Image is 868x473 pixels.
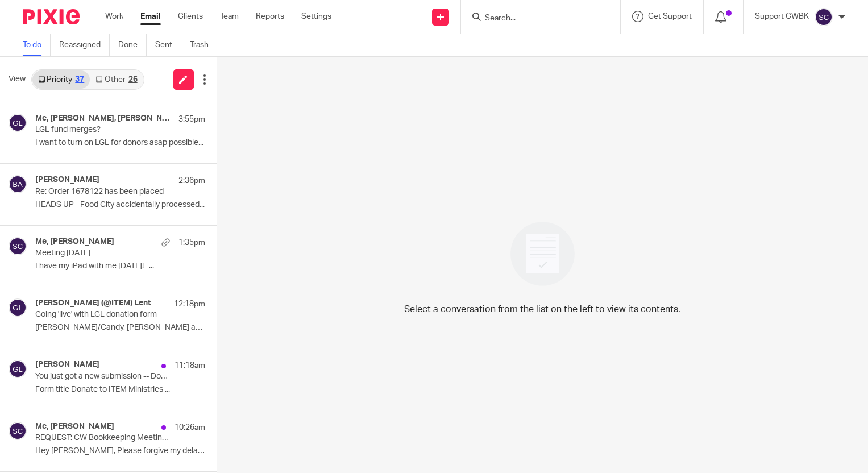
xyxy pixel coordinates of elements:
[9,298,27,317] img: svg%3E
[35,262,205,271] p: I have my iPad with me [DATE]! ...
[35,360,99,370] h4: [PERSON_NAME]
[190,34,217,56] a: Trash
[9,237,27,255] img: svg%3E
[35,323,205,333] p: [PERSON_NAME]/Candy, [PERSON_NAME] and I decided to 'go...
[35,433,171,443] p: REQUEST: CW Bookkeeping Meeting & Materials
[503,214,582,293] img: image
[155,34,181,56] a: Sent
[35,237,114,247] h4: Me, [PERSON_NAME]
[178,237,205,248] p: 1:35pm
[256,11,284,22] a: Reports
[35,187,171,197] p: Re: Order 1678122 has been placed
[174,298,205,310] p: 12:18pm
[815,8,833,26] img: svg%3E
[9,422,27,440] img: svg%3E
[35,422,114,431] h4: Me, [PERSON_NAME]
[35,298,151,308] h4: [PERSON_NAME] (@ITEM) Lent
[9,360,27,378] img: svg%3E
[178,114,205,125] p: 3:55pm
[35,138,205,148] p: I want to turn on LGL for donors asap possible...
[90,70,143,89] a: Other26
[35,372,171,381] p: You just got a new submission -- Donate to ITEM Ministries
[9,114,27,132] img: svg%3E
[9,175,27,193] img: svg%3E
[9,73,26,85] span: View
[75,76,84,84] div: 37
[755,11,809,22] p: Support CWBK
[118,34,147,56] a: Done
[648,13,692,20] span: Get Support
[35,114,173,123] h4: Me, [PERSON_NAME], [PERSON_NAME] (@ITEM) Lent
[404,302,680,316] p: Select a conversation from the list on the left to view its contents.
[35,200,205,210] p: HEADS UP - Food City accidentally processed...
[175,360,205,371] p: 11:18am
[105,11,123,22] a: Work
[35,385,205,395] p: Form title Donate to ITEM Ministries ...
[35,248,171,258] p: Meeting [DATE]
[301,11,331,22] a: Settings
[23,9,80,24] img: Pixie
[35,446,205,456] p: Hey [PERSON_NAME], Please forgive my delay in...
[175,422,205,433] p: 10:26am
[128,76,138,84] div: 26
[140,11,161,22] a: Email
[35,125,171,135] p: LGL fund merges?
[32,70,90,89] a: Priority37
[484,14,586,24] input: Search
[220,11,239,22] a: Team
[35,175,99,185] h4: [PERSON_NAME]
[178,175,205,186] p: 2:36pm
[59,34,110,56] a: Reassigned
[178,11,203,22] a: Clients
[35,310,171,320] p: Going 'live' with LGL donation form
[23,34,51,56] a: To do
